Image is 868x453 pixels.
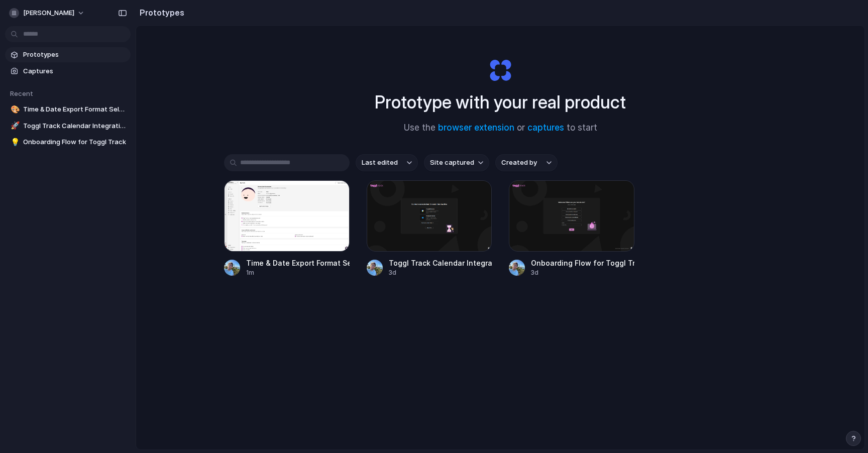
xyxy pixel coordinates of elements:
span: Toggl Track Calendar Integration - Join Button Update [23,121,127,131]
a: Onboarding Flow for Toggl TrackOnboarding Flow for Toggl Track3d [509,180,634,277]
div: 💡 [11,137,18,148]
a: Captures [5,64,131,79]
button: Created by [495,154,558,171]
a: Prototypes [5,47,131,62]
a: browser extension [438,123,514,133]
a: 🚀Toggl Track Calendar Integration - Join Button Update [5,119,131,134]
div: Toggl Track Calendar Integration - Join Button Update [389,258,492,268]
span: Captures [23,66,127,76]
div: 3d [389,268,492,277]
button: 🚀 [9,121,19,131]
span: Created by [501,158,537,168]
span: Use the or to start [404,122,597,135]
a: Toggl Track Calendar Integration - Join Button UpdateToggl Track Calendar Integration - Join Butt... [367,180,492,277]
button: Site captured [424,154,489,171]
div: 3d [531,268,634,277]
h2: Prototypes [136,7,184,19]
a: 💡Onboarding Flow for Toggl Track [5,135,131,150]
span: Last edited [362,158,398,168]
a: Time & Date Export Format SelectorTime & Date Export Format Selector1m [224,180,350,277]
div: 🎨 [11,104,18,116]
button: 🎨 [9,104,19,115]
button: Last edited [356,154,418,171]
div: 🚀 [11,120,18,132]
span: Recent [10,89,33,97]
span: Prototypes [23,50,127,60]
button: [PERSON_NAME] [5,5,90,21]
button: 💡 [9,137,19,147]
div: Onboarding Flow for Toggl Track [531,258,634,268]
a: captures [527,123,564,133]
a: 🎨Time & Date Export Format Selector [5,102,131,117]
span: Site captured [430,158,474,168]
span: Time & Date Export Format Selector [23,104,127,115]
span: [PERSON_NAME] [23,8,74,18]
div: 1m [246,268,350,277]
h1: Prototype with your real product [375,89,626,116]
div: Time & Date Export Format Selector [246,258,350,268]
span: Onboarding Flow for Toggl Track [23,137,127,147]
